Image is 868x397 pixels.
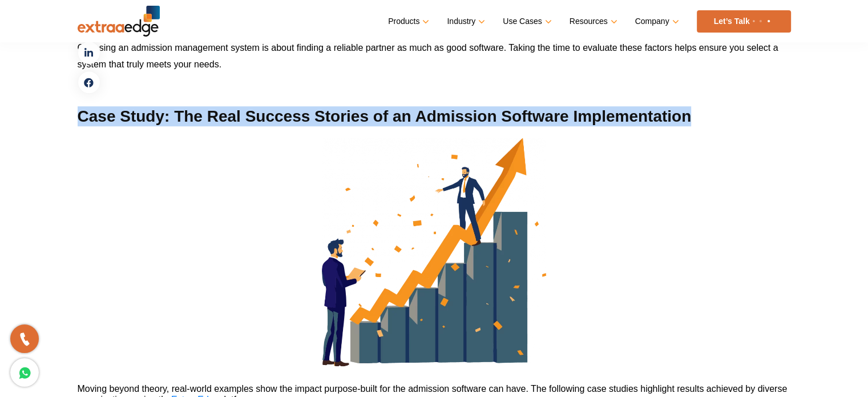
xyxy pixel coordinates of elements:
a: facebook [78,71,100,94]
a: linkedin [78,41,100,64]
span: Choosing an admission management system is about finding a reliable partner as much as good softw... [78,43,778,69]
a: Resources [570,13,615,30]
a: Use Cases [503,13,549,30]
a: Products [388,13,427,30]
img: growth with an AMS [322,138,546,366]
a: Company [635,13,677,30]
h2: Case Study: The Real Success Stories of an Admission Software Implementation [78,106,791,126]
a: Let’s Talk [697,10,791,33]
a: Industry [447,13,483,30]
